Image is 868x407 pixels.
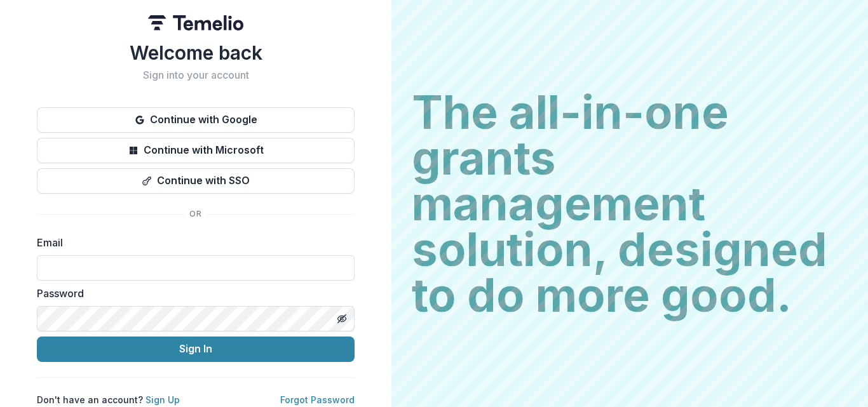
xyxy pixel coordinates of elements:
[37,235,347,250] label: Email
[37,168,355,194] button: Continue with SSO
[280,394,355,405] a: Forgot Password
[37,138,355,163] button: Continue with Microsoft
[37,393,180,406] p: Don't have an account?
[148,15,243,30] img: Temelio
[37,69,355,81] h2: Sign into your account
[37,286,347,301] label: Password
[146,394,180,405] a: Sign Up
[37,41,355,64] h1: Welcome back
[332,309,352,329] button: Toggle password visibility
[37,337,355,362] button: Sign In
[37,107,355,133] button: Continue with Google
